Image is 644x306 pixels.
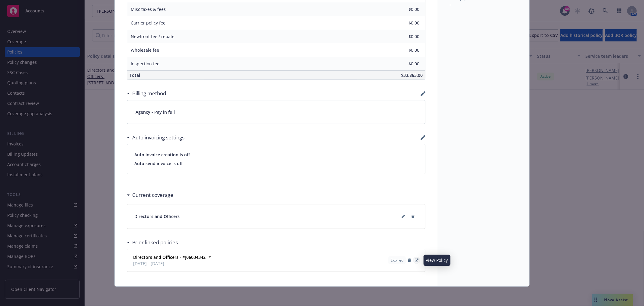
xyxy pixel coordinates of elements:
[127,90,166,97] div: Billing method
[127,191,173,199] div: Current coverage
[131,34,175,39] span: Newfront fee / rebate
[384,32,423,41] input: 0.00
[450,2,451,7] span: -
[131,6,166,12] span: Misc taxes & fees
[130,72,140,78] span: Total
[133,260,206,267] span: [DATE] - [DATE]
[384,59,423,68] input: 0.00
[131,61,159,67] span: Inspection fee
[384,18,423,28] input: 0.00
[133,254,206,260] strong: Directors and Officers - #J06034342
[127,134,184,142] div: Auto invoicing settings
[134,213,180,220] span: Directors and Officers
[132,134,184,142] h3: Auto invoicing settings
[127,239,178,246] div: Prior linked policies
[391,258,403,263] span: Expired
[132,90,166,97] h3: Billing method
[127,100,425,124] div: Agency - Pay in full
[132,239,178,246] h3: Prior linked policies
[131,47,159,53] span: Wholesale fee
[413,257,420,264] a: View Policy
[384,5,423,14] input: 0.00
[131,20,165,26] span: Carrier policy fee
[134,160,418,167] span: Auto send invoice is off
[132,191,173,199] h3: Current coverage
[401,72,423,78] span: $33,863.00
[134,151,418,158] span: Auto invoice creation is off
[384,46,423,55] input: 0.00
